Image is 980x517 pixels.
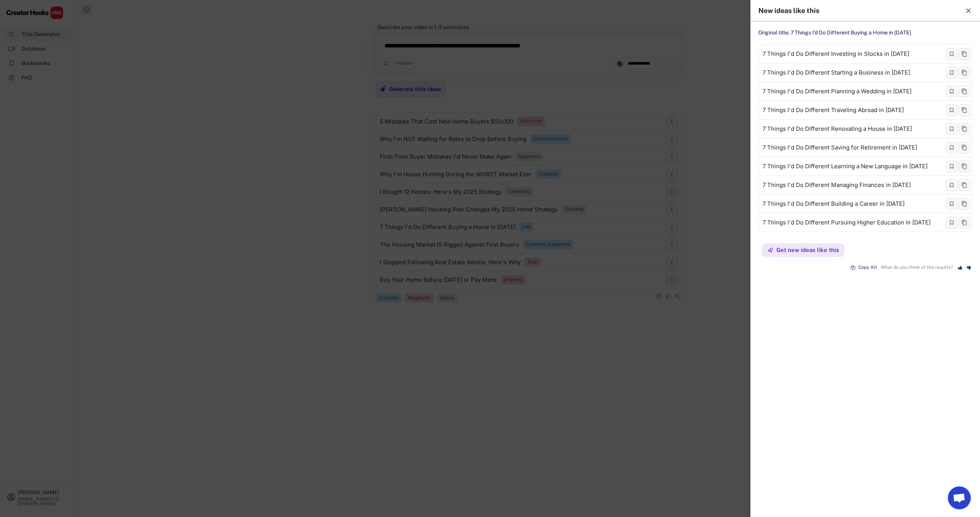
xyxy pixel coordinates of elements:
div: 7 Things I'd Do Different Saving for Retirement in [DATE] [763,145,917,151]
div: 7 Things I'd Do Different Learning a New Language in [DATE] [763,163,928,169]
div: 7 Things I'd Do Different Building a Career in [DATE] [763,201,905,207]
div: 7 Things I'd Do Different Renovating a House in [DATE] [763,126,912,132]
div: 7 Things I'd Do Different Traveling Abroad in [DATE] [763,107,904,113]
div: Original title: 7 Things I'd Do Different Buying a Home in [DATE] [758,29,972,37]
div: Copy All [858,265,877,270]
div: 7 Things I'd Do Different Managing Finances in [DATE] [763,182,911,188]
a: Open chat [948,486,971,509]
div: 7 Things I'd Do Different Investing in Stocks in [DATE] [763,51,909,57]
div: 7 Things I'd Do Different Starting a Business in [DATE] [763,70,910,76]
button: Get new ideas like this [762,244,844,257]
div: 7 Things I'd Do Different Planning a Wedding in [DATE] [763,88,911,94]
span: Get new ideas like this [776,247,839,253]
div: New ideas like this [758,7,960,14]
div: 7 Things I'd Do Different Pursuing Higher Education in [DATE] [763,219,931,226]
div: What do you think of the results? [881,265,953,270]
